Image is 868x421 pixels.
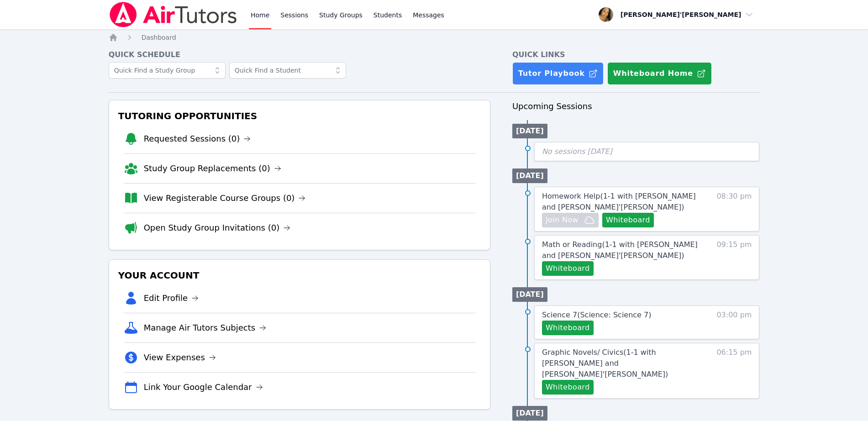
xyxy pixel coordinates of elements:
li: [DATE] [512,406,547,421]
h4: Quick Schedule [109,49,490,60]
span: 06:15 pm [716,347,752,395]
a: View Registerable Course Groups (0) [144,192,306,205]
a: Study Group Replacements (0) [144,162,281,175]
a: Open Study Group Invitations (0) [144,221,291,234]
li: [DATE] [512,124,547,138]
img: Air Tutors [109,2,238,27]
span: Join Now [546,215,579,226]
span: 09:15 pm [716,239,752,276]
button: Whiteboard [542,380,594,395]
a: Requested Sessions (0) [144,132,251,145]
span: Math or Reading ( 1-1 with [PERSON_NAME] and [PERSON_NAME]'[PERSON_NAME] ) [542,240,698,260]
span: 08:30 pm [716,191,752,227]
nav: Breadcrumb [109,33,760,42]
span: No sessions [DATE] [542,147,612,156]
a: Dashboard [142,33,176,42]
a: Link Your Google Calendar [144,381,263,394]
h3: Your Account [116,267,483,284]
input: Quick Find a Study Group [109,62,226,79]
span: 03:00 pm [716,310,752,335]
span: Science 7 ( Science: Science 7 ) [542,310,652,319]
a: View Expenses [144,351,216,364]
button: Whiteboard Home [607,62,712,85]
a: Science 7(Science: Science 7) [542,310,652,321]
button: Join Now [542,213,599,227]
h3: Tutoring Opportunities [116,108,483,124]
span: Homework Help ( 1-1 with [PERSON_NAME] and [PERSON_NAME]'[PERSON_NAME] ) [542,192,696,211]
li: [DATE] [512,168,547,183]
button: Whiteboard [542,261,594,276]
input: Quick Find a Student [229,62,346,79]
li: [DATE] [512,287,547,302]
a: Manage Air Tutors Subjects [144,321,267,334]
span: Dashboard [142,34,176,41]
a: Graphic Novels/ Civics(1-1 with [PERSON_NAME] and [PERSON_NAME]'[PERSON_NAME]) [542,347,700,380]
a: Math or Reading(1-1 with [PERSON_NAME] and [PERSON_NAME]'[PERSON_NAME]) [542,239,700,261]
a: Edit Profile [144,292,199,305]
button: Whiteboard [542,321,594,335]
a: Homework Help(1-1 with [PERSON_NAME] and [PERSON_NAME]'[PERSON_NAME]) [542,191,700,213]
span: Messages [413,11,444,20]
span: Graphic Novels/ Civics ( 1-1 with [PERSON_NAME] and [PERSON_NAME]'[PERSON_NAME] ) [542,348,668,379]
button: Whiteboard [602,213,654,227]
h4: Quick Links [512,49,760,60]
a: Tutor Playbook [512,62,604,85]
h3: Upcoming Sessions [512,100,760,113]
